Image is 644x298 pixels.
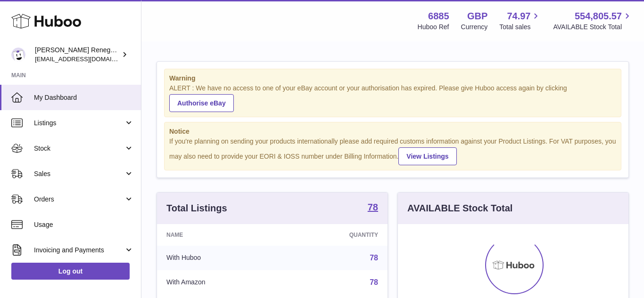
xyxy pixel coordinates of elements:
th: Name [157,224,283,246]
span: Sales [34,169,124,178]
span: 554,805.57 [575,10,622,23]
a: Log out [11,263,130,280]
td: With Huboo [157,246,283,270]
a: Authorise eBay [169,94,234,112]
a: 74.97 Total sales [499,10,541,32]
span: Total sales [499,23,541,32]
span: Stock [34,144,124,153]
span: Orders [34,195,124,204]
span: [EMAIL_ADDRESS][DOMAIN_NAME] [35,55,139,63]
a: 78 [370,278,378,286]
a: View Listings [398,147,456,165]
strong: 6885 [428,10,449,23]
span: Usage [34,220,134,229]
strong: 78 [368,202,378,212]
span: AVAILABLE Stock Total [553,23,633,32]
span: 74.97 [507,10,530,23]
strong: Warning [169,74,616,83]
div: ALERT : We have no access to one of your eBay account or your authorisation has expired. Please g... [169,84,616,112]
strong: GBP [467,10,487,23]
h3: Total Listings [166,202,227,215]
td: With Amazon [157,270,283,295]
a: 78 [368,202,378,214]
th: Quantity [283,224,388,246]
img: internalAdmin-6885@internal.huboo.com [11,48,25,62]
span: My Dashboard [34,93,134,102]
a: 554,805.57 AVAILABLE Stock Total [553,10,633,32]
div: [PERSON_NAME] Renegade Productions -UK account [35,46,120,64]
div: If you're planning on sending your products internationally please add required customs informati... [169,137,616,165]
h3: AVAILABLE Stock Total [407,202,512,215]
div: Huboo Ref [418,23,449,32]
span: Listings [34,119,124,128]
span: Invoicing and Payments [34,246,124,255]
a: 78 [370,254,378,262]
strong: Notice [169,127,616,136]
div: Currency [461,23,488,32]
